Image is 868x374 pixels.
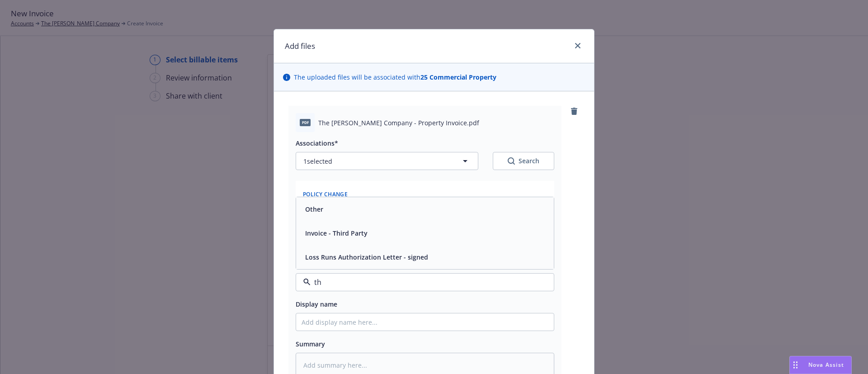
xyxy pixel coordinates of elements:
span: Associations* [296,139,338,147]
input: Filter by keyword [311,277,536,288]
a: remove [569,106,580,117]
div: Search [508,156,539,166]
span: 1 selected [303,156,332,166]
button: SearchSearch [493,152,554,170]
svg: Search [508,157,515,165]
span: The uploaded files will be associated with [294,72,496,82]
a: close [572,40,583,51]
span: The [PERSON_NAME] Company - Property Invoice.pdf [318,118,479,128]
div: Drag to move [790,356,801,374]
button: Invoice - Third Party [305,228,368,238]
span: Display name [296,300,337,308]
button: Other [305,204,323,214]
span: Summary [296,340,325,348]
button: Nova Assist [789,356,852,374]
h1: Add files [285,40,315,52]
span: Policy change [303,190,348,198]
strong: 25 Commercial Property [420,73,496,81]
input: Add display name here... [296,313,554,331]
button: Loss Runs Authorization Letter - signed [305,252,428,262]
span: Nova Assist [808,361,844,369]
button: 1selected [296,152,478,170]
span: pdf [300,119,311,126]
